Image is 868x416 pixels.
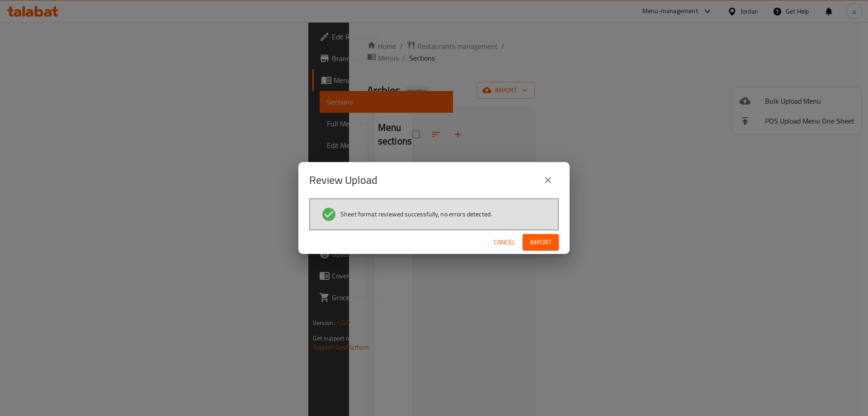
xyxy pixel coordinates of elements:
[340,210,492,219] span: Sheet format reviewed successfully, no errors detected.
[537,169,559,191] button: close
[494,237,515,248] span: Cancel
[523,234,559,251] button: Import
[490,234,519,251] button: Cancel
[530,237,552,248] span: Import
[309,173,377,187] h2: Review Upload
